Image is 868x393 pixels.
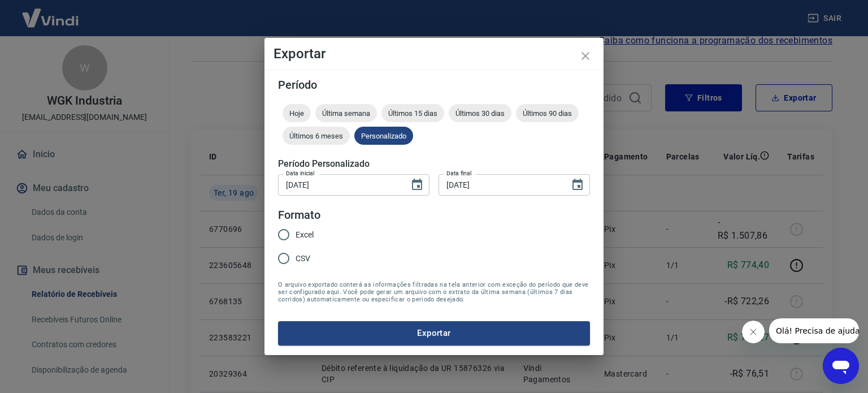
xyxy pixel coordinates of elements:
label: Data final [446,169,472,178]
span: Hoje [283,109,311,118]
span: Personalizado [354,132,413,140]
div: Últimos 6 meses [283,127,350,145]
h4: Exportar [274,47,594,61]
label: Data inicial [286,169,315,178]
div: Última semana [315,104,377,122]
span: Últimos 30 dias [449,109,511,118]
button: close [572,42,599,70]
span: Olá! Precisa de ajuda? [7,8,95,17]
div: Personalizado [354,127,413,145]
span: Últimos 15 dias [381,109,444,118]
iframe: Botão para abrir a janela de mensagens [823,348,859,384]
div: Últimos 90 dias [516,104,579,122]
iframe: Fechar mensagem [742,321,765,343]
button: Exportar [278,321,590,345]
div: Últimos 15 dias [381,104,444,122]
legend: Formato [278,207,320,223]
span: Última semana [315,109,377,118]
div: Hoje [283,104,311,122]
span: Últimos 90 dias [516,109,579,118]
button: Choose date, selected date is 19 de ago de 2025 [566,174,589,196]
span: O arquivo exportado conterá as informações filtradas na tela anterior com exceção do período que ... [278,281,590,303]
span: CSV [296,253,310,265]
span: Excel [296,229,314,241]
h5: Período [278,79,590,90]
span: Últimos 6 meses [283,132,350,140]
h5: Período Personalizado [278,158,590,170]
iframe: Mensagem da empresa [769,318,859,343]
div: Últimos 30 dias [449,104,511,122]
input: DD/MM/YYYY [278,174,401,195]
input: DD/MM/YYYY [439,174,562,195]
button: Choose date, selected date is 19 de ago de 2025 [406,174,428,196]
